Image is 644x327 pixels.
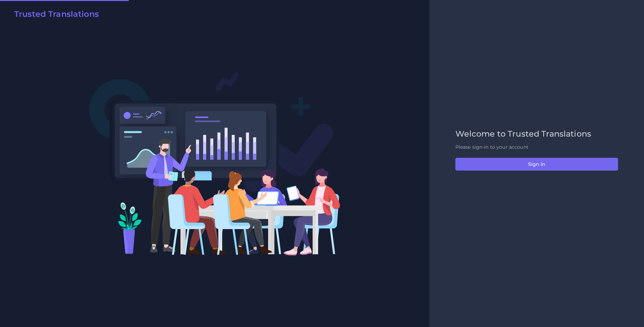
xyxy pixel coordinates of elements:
h2: Trusted Translations [14,9,99,19]
button: Sign in [455,158,618,171]
img: Login V2 [89,72,341,256]
h2: Welcome to Trusted Translations [455,129,618,139]
a: Trusted Translations [9,9,99,22]
p: Please sign-in to your account [455,144,618,151]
